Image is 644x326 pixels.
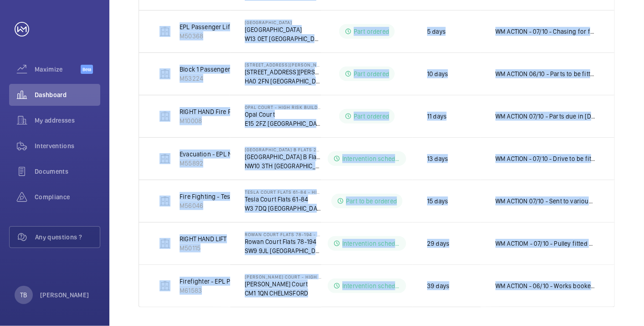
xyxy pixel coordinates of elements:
p: Fire Fighting - Tesla 61-84 schn euro [180,192,283,201]
p: WM ACTION 07/10 - Parts due in [DATE], repairs team required 01.10 - Parts on order, ETA [DATE] W... [495,112,596,121]
p: WM ACTION 07/10 - Sent to various suppliers for best eta chasing [DATE] - Chasing eta for new bra... [495,197,596,206]
p: 5 days [427,27,446,36]
p: WM ACTIOM - 07/10 - Pulley fitted movement in car, follow up required 06/10 - Repairs on site [DA... [495,239,596,248]
p: Block 1 Passenger Lift [180,65,241,74]
p: WM ACTION 06/10 - Parts to be fitted [DATE] - Parts due in [DATE] 30.09 - Parts on order ETA [DAT... [495,69,596,78]
img: elevator.svg [160,111,170,122]
img: elevator.svg [160,153,170,164]
p: Part ordered [354,69,389,78]
p: WM ACTION - 07/10 - Drive to be fitted [DATE] - Drive ready to collect [DATE] for fitting same da... [495,154,596,163]
p: RIGHT HAND LIFT [180,234,227,243]
p: W3 7DQ [GEOGRAPHIC_DATA] [245,204,321,213]
p: 39 days [427,281,449,290]
p: 15 days [427,197,448,206]
p: [PERSON_NAME] [40,290,89,300]
p: WM ACTION - 06/10 - Works booked in for 11th [DATE] - works booked in 11th [DATE] - Works to be b... [495,281,596,290]
p: Tesla Court Flats 61-84 - High Risk Building [245,189,321,195]
span: Compliance [35,192,100,202]
img: elevator.svg [160,26,170,37]
p: Intervention scheduled [342,239,401,248]
p: 29 days [427,239,449,248]
span: Any questions ? [35,233,100,242]
p: [GEOGRAPHIC_DATA] B Flats 22-44 - High Risk Building [245,147,321,152]
p: RIGHT HAND Fire Fighting Lift 11 Floors Machine Roomless [180,107,343,116]
img: elevator.svg [160,280,170,291]
p: Opal Court - High Risk Building [245,104,321,110]
span: Maximize [35,65,81,74]
p: Intervention scheduled [342,154,401,163]
p: [PERSON_NAME] Court - High Risk Building [245,274,321,279]
p: [STREET_ADDRESS][PERSON_NAME] - High Risk Building [245,62,321,67]
p: Part ordered [354,27,389,36]
p: 11 days [427,112,447,121]
p: M55892 [180,159,296,168]
p: [STREET_ADDRESS][PERSON_NAME] [245,67,321,77]
p: EPL Passenger Lift [180,22,232,31]
p: CM1 1QN CHELMSFORD [245,289,321,298]
span: Beta [81,65,93,74]
span: Documents [35,167,100,176]
p: [GEOGRAPHIC_DATA] [245,25,321,34]
p: SW9 9JL [GEOGRAPHIC_DATA] [245,246,321,255]
p: W13 0ET [GEOGRAPHIC_DATA] [245,34,321,43]
p: M56046 [180,201,283,210]
p: M50368 [180,31,232,41]
p: Rowan Court Flats 78-194 [245,237,321,246]
p: M50115 [180,243,227,253]
p: [GEOGRAPHIC_DATA] [245,20,321,25]
img: elevator.svg [160,238,170,249]
p: NW10 3TH [GEOGRAPHIC_DATA] [245,161,321,171]
p: Part to be ordered [346,197,397,206]
img: elevator.svg [160,196,170,207]
p: M61583 [180,286,268,295]
span: Interventions [35,141,100,150]
p: Evacuation - EPL No 2 Flats 22-44 Block B [180,150,296,159]
p: Firefighter - EPL Passenger Lift [180,277,268,286]
p: HA0 2FN [GEOGRAPHIC_DATA] [245,77,321,86]
img: elevator.svg [160,68,170,79]
p: 10 days [427,69,448,78]
p: M10008 [180,116,343,125]
p: E15 2FZ [GEOGRAPHIC_DATA] [245,119,321,128]
p: Part ordered [354,112,389,121]
p: [GEOGRAPHIC_DATA] B Flats 22-44 [245,152,321,161]
p: TB [20,290,27,300]
p: [PERSON_NAME] Court [245,279,321,289]
span: My addresses [35,116,100,125]
p: 13 days [427,154,448,163]
p: WM ACTION - 07/10 - Chasing for further updates or alternative supplier 06/10 - Chasing eta from ... [495,27,596,36]
p: Opal Court [245,110,321,119]
span: Dashboard [35,90,100,99]
p: M53224 [180,74,241,83]
p: Tesla Court Flats 61-84 [245,195,321,204]
p: Intervention scheduled [342,281,401,290]
p: Rowan Court Flats 78-194 - High Risk Building [245,232,321,237]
